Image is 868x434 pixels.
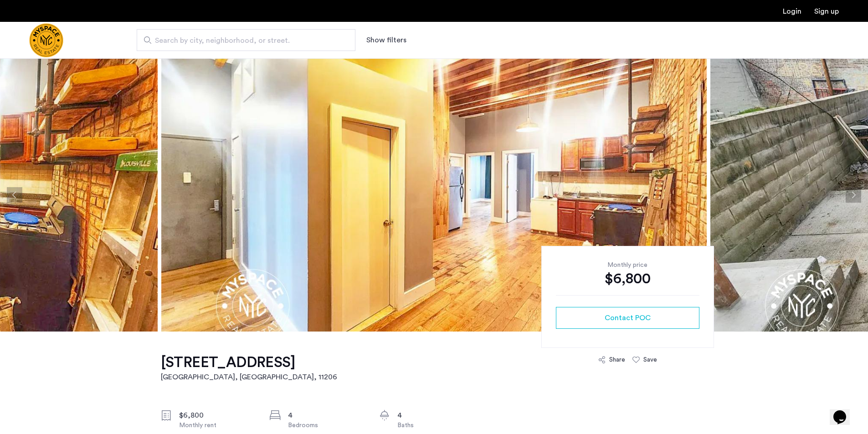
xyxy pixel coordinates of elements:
[29,23,63,57] a: Cazamio Logo
[643,355,657,364] div: Save
[161,58,707,332] img: apartment
[179,410,256,421] div: $6,800
[179,421,256,430] div: Monthly rent
[161,372,337,383] h2: [GEOGRAPHIC_DATA], [GEOGRAPHIC_DATA] , 11206
[783,8,801,15] a: Login
[814,8,839,15] a: Registration
[288,410,365,421] div: 4
[137,29,355,51] input: Apartment Search
[556,260,699,270] div: Monthly price
[609,355,625,364] div: Share
[830,398,859,425] iframe: chat widget
[161,353,337,372] h1: [STREET_ADDRESS]
[397,421,474,430] div: Baths
[29,23,63,57] img: logo
[161,353,337,383] a: [STREET_ADDRESS][GEOGRAPHIC_DATA], [GEOGRAPHIC_DATA], 11206
[556,270,699,288] div: $6,800
[397,410,474,421] div: 4
[556,307,699,329] button: button
[288,421,365,430] div: Bedrooms
[366,35,406,46] button: Show or hide filters
[605,312,651,323] span: Contact POC
[155,35,330,46] span: Search by city, neighborhood, or street.
[846,187,861,203] button: Next apartment
[7,187,22,203] button: Previous apartment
